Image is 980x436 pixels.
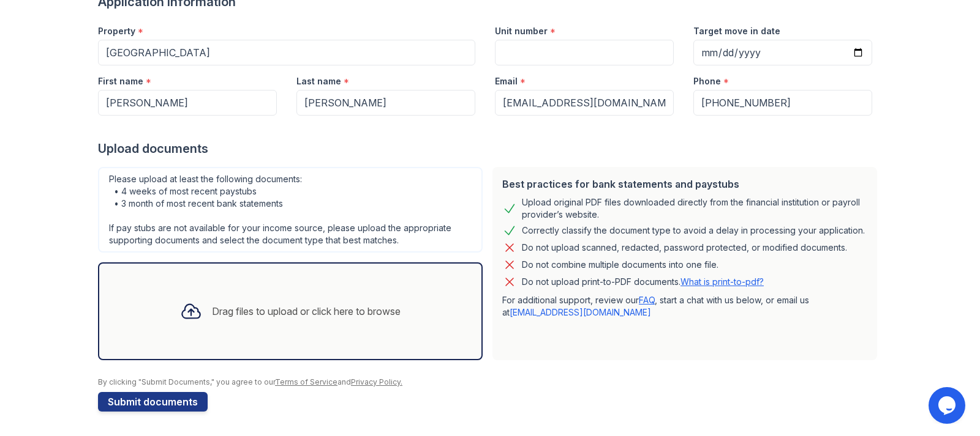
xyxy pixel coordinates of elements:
[502,177,867,191] div: Best practices for bank statements and paystubs
[522,276,764,288] p: Do not upload print-to-PDF documents.
[929,387,968,424] iframe: chat widget
[639,295,655,305] a: FAQ
[275,377,337,386] a: Terms of Service
[680,276,764,287] a: What is print-to-pdf?
[522,196,867,221] div: Upload original PDF files downloaded directly from the financial institution or payroll provider’...
[693,25,780,37] label: Target move in date
[98,140,882,157] div: Upload documents
[98,392,208,412] button: Submit documents
[522,223,865,238] div: Correctly classify the document type to avoid a delay in processing your application.
[351,377,402,386] a: Privacy Policy.
[495,75,518,87] label: Email
[296,75,341,87] label: Last name
[510,307,651,317] a: [EMAIL_ADDRESS][DOMAIN_NAME]
[502,294,867,319] p: For additional support, review our , start a chat with us below, or email us at
[212,304,401,319] div: Drag files to upload or click here to browse
[693,75,721,87] label: Phone
[522,257,718,272] div: Do not combine multiple documents into one file.
[495,25,548,37] label: Unit number
[522,240,847,255] div: Do not upload scanned, redacted, password protected, or modified documents.
[98,25,135,37] label: Property
[98,75,143,87] label: First name
[98,167,483,253] div: Please upload at least the following documents: • 4 weeks of most recent paystubs • 3 month of mo...
[98,377,882,387] div: By clicking "Submit Documents," you agree to our and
